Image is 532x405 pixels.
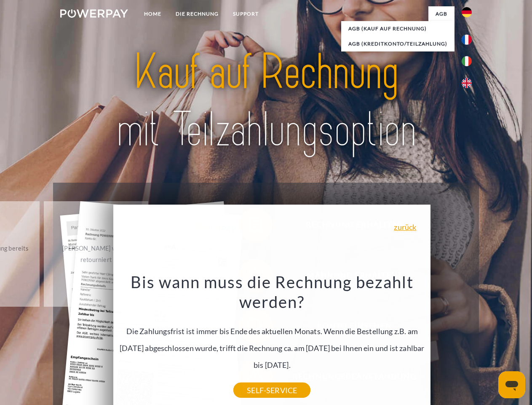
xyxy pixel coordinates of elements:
[233,383,310,398] a: SELF-SERVICE
[498,371,525,398] iframe: Schaltfläche zum Öffnen des Messaging-Fensters
[462,35,472,45] img: fr
[226,6,266,22] a: SUPPORT
[341,21,454,36] a: AGB (Kauf auf Rechnung)
[118,272,426,390] div: Die Zahlungsfrist ist immer bis Ende des aktuellen Monats. Wenn die Bestellung z.B. am [DATE] abg...
[394,223,416,231] a: zurück
[118,272,426,312] h3: Bis wann muss die Rechnung bezahlt werden?
[462,78,472,88] img: en
[80,40,452,162] img: title-powerpay_de.svg
[341,36,454,51] a: AGB (Kreditkonto/Teilzahlung)
[462,7,472,17] img: de
[428,6,454,22] a: agb
[60,9,128,18] img: logo-powerpay-white.svg
[462,56,472,66] img: it
[168,6,226,22] a: DIE RECHNUNG
[49,243,144,265] div: [PERSON_NAME] wurde retourniert
[137,6,168,22] a: Home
